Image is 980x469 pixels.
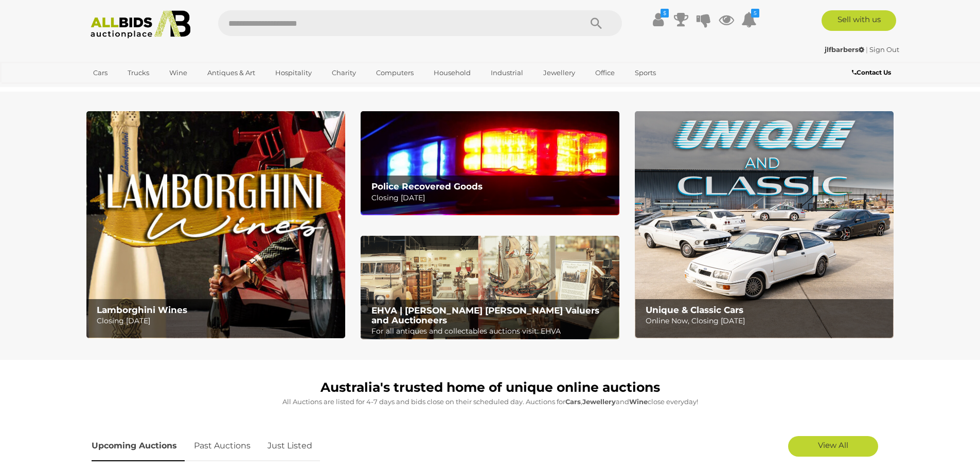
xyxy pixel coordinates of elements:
[869,45,899,54] a: Sign Out
[751,9,759,18] i: 5
[571,10,622,36] button: Search
[646,305,743,315] b: Unique & Classic Cars
[371,325,614,338] p: For all antiques and collectables auctions visit: EHVA
[361,236,619,340] a: EHVA | Evans Hastings Valuers and Auctioneers EHVA | [PERSON_NAME] [PERSON_NAME] Valuers and Auct...
[628,64,663,81] a: Sports
[651,10,666,29] a: $
[86,81,173,98] a: [GEOGRAPHIC_DATA]
[269,64,318,81] a: Hospitality
[484,64,530,81] a: Industrial
[635,111,894,338] img: Unique & Classic Cars
[361,111,619,215] a: Police Recovered Goods Police Recovered Goods Closing [DATE]
[537,64,582,81] a: Jewellery
[361,111,619,215] img: Police Recovered Goods
[92,380,889,395] h1: Australia's trusted home of unique online auctions
[361,236,619,340] img: EHVA | Evans Hastings Valuers and Auctioneers
[635,111,894,338] a: Unique & Classic Cars Unique & Classic Cars Online Now, Closing [DATE]
[589,64,621,81] a: Office
[565,397,581,406] strong: Cars
[582,397,616,406] strong: Jewellery
[201,64,262,81] a: Antiques & Art
[371,181,483,192] b: Police Recovered Goods
[86,111,345,338] img: Lamborghini Wines
[121,64,156,81] a: Trucks
[163,64,194,81] a: Wine
[371,192,614,204] p: Closing [DATE]
[661,9,669,18] i: $
[86,64,114,81] a: Cars
[818,440,848,450] span: View All
[822,10,896,31] a: Sell with us
[186,431,258,461] a: Past Auctions
[788,436,878,457] a: View All
[371,305,599,325] b: EHVA | [PERSON_NAME] [PERSON_NAME] Valuers and Auctioneers
[369,64,420,81] a: Computers
[741,10,757,29] a: 5
[646,315,888,327] p: Online Now, Closing [DATE]
[427,64,477,81] a: Household
[852,67,894,78] a: Contact Us
[85,10,197,39] img: Allbids.com.au
[92,431,185,461] a: Upcoming Auctions
[97,305,187,315] b: Lamborghini Wines
[852,68,891,76] b: Contact Us
[92,396,889,408] p: All Auctions are listed for 4-7 days and bids close on their scheduled day. Auctions for , and cl...
[866,45,868,54] span: |
[260,431,320,461] a: Just Listed
[86,111,345,338] a: Lamborghini Wines Lamborghini Wines Closing [DATE]
[97,315,339,327] p: Closing [DATE]
[629,397,648,406] strong: Wine
[325,64,363,81] a: Charity
[825,45,866,54] a: jlfbarbers
[825,45,864,54] strong: jlfbarbers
